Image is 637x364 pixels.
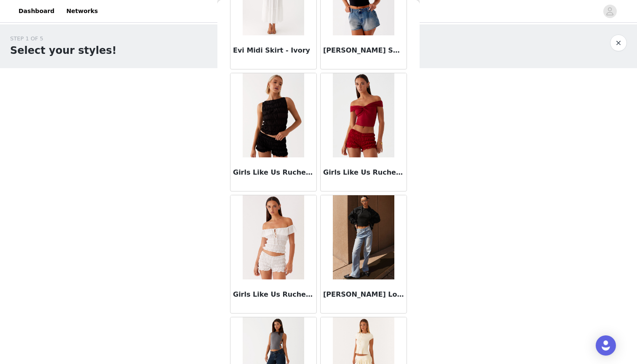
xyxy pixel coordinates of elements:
div: avatar [606,5,614,18]
h3: Girls Like Us Ruched Mini Shorts - White [233,290,314,300]
img: Keanna Low Rise Denim Jeans - Light Blue [333,195,394,279]
img: Girls Like Us Ruched Mini Shorts - White [243,195,304,279]
h3: [PERSON_NAME] Low Rise Denim Jeans - Light Blue [323,290,404,300]
h3: Girls Like Us Ruched Mini Shorts - Black [233,167,314,178]
h3: Girls Like Us Ruched Mini Shorts - Maroon [323,167,404,178]
a: Networks [61,2,103,21]
div: Open Intercom Messenger [596,335,616,356]
img: Girls Like Us Ruched Mini Shorts - Maroon [333,73,394,157]
h1: Select your styles! [10,43,117,58]
h3: [PERSON_NAME] Shorts - Vintage Wash Blue [323,45,404,56]
img: Girls Like Us Ruched Mini Shorts - Black [243,73,304,157]
div: STEP 1 OF 5 [10,35,117,43]
a: Dashboard [13,2,59,21]
h3: Evi Midi Skirt - Ivory [233,45,314,56]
